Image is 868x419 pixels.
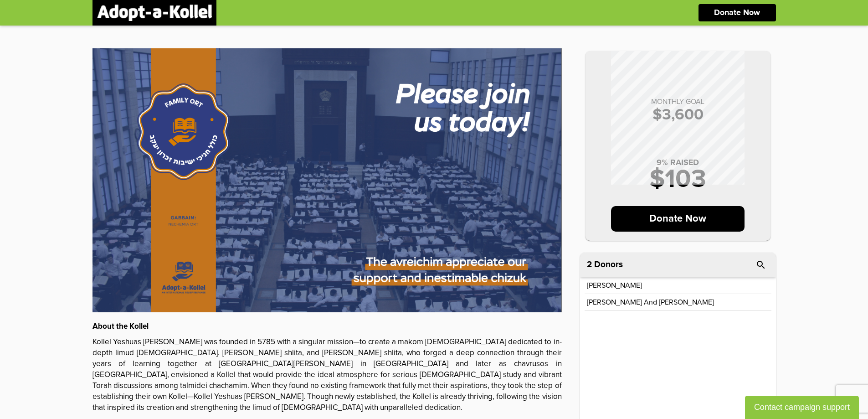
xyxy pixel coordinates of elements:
[745,396,859,419] button: Contact campaign support
[92,337,562,414] p: Kollel Yeshuas [PERSON_NAME] was founded in 5785 with a singular mission—to create a makom [DEMOG...
[611,206,745,232] p: Donate Now
[587,299,714,306] p: [PERSON_NAME] and [PERSON_NAME]
[714,9,760,17] p: Donate Now
[594,260,623,269] p: Donors
[755,259,766,270] i: search
[97,5,212,21] img: logonobg.png
[595,107,761,123] p: $
[587,282,642,289] p: [PERSON_NAME]
[92,48,562,312] img: YmrFtuzIyk.eoC1ydPvF4.jpg
[587,260,592,269] span: 2
[595,98,761,105] p: MONTHLY GOAL
[92,323,149,331] strong: About the Kollel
